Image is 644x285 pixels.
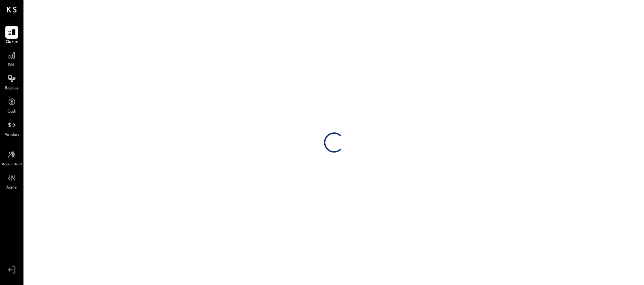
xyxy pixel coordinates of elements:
[0,49,23,69] a: P&L
[2,162,22,168] span: Accountant
[5,132,19,138] span: Vendors
[0,171,23,191] a: Admin
[0,26,23,45] a: Queue
[0,95,23,115] a: Cash
[5,86,19,92] span: Balance
[8,63,16,69] span: P&L
[6,39,18,45] span: Queue
[0,72,23,92] a: Balance
[6,185,17,191] span: Admin
[0,148,23,168] a: Accountant
[7,109,16,115] span: Cash
[0,119,23,138] a: Vendors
